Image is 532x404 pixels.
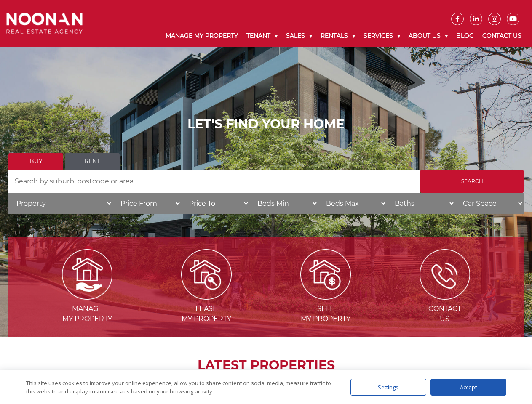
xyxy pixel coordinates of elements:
span: Lease my Property [148,304,265,324]
a: Lease my property Leasemy Property [148,270,265,323]
a: About Us [404,25,452,47]
a: Buy [8,153,63,170]
a: Sales [282,25,316,47]
a: Manage My Property [161,25,242,47]
img: Manage my Property [62,249,112,300]
img: Sell my property [300,249,351,300]
a: Services [359,25,404,47]
div: Settings [350,379,426,396]
img: Lease my property [181,249,232,300]
div: Accept [430,379,506,396]
div: This site uses cookies to improve your online experience, allow you to share content on social me... [26,379,334,396]
h2: LATEST PROPERTIES [29,358,503,373]
span: Sell my Property [267,304,385,324]
input: Search by suburb, postcode or area [8,170,420,193]
a: Rent [65,153,120,170]
a: Blog [452,25,478,47]
a: Manage my Property Managemy Property [29,270,146,323]
span: Contact Us [386,304,503,324]
h1: LET'S FIND YOUR HOME [8,117,524,132]
a: Rentals [316,25,359,47]
img: Noonan Real Estate Agency [6,13,83,34]
a: Tenant [242,25,282,47]
a: Sell my property Sellmy Property [267,270,385,323]
span: Manage my Property [29,304,146,324]
a: ICONS ContactUs [386,270,503,323]
input: Search [420,170,524,193]
img: ICONS [420,249,470,300]
a: Contact Us [478,25,526,47]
